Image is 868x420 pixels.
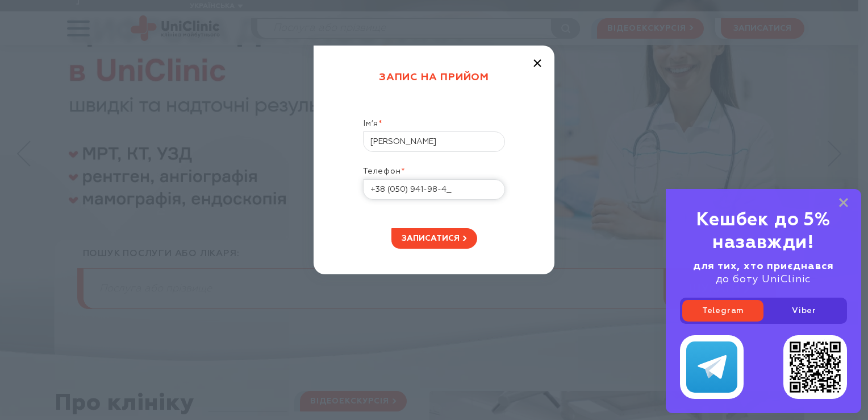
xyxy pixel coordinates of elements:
a: Viber [763,300,845,322]
button: записатися [391,228,477,249]
span: записатися [402,234,460,242]
div: Кешбек до 5% назавжди! [680,209,847,254]
b: для тих, хто приєднався [693,261,834,271]
div: до боту UniClinic [680,260,847,286]
label: Ім’я [363,118,505,131]
input: +38 (0__) ___-__-__ [363,179,505,200]
label: Телефон [363,166,505,179]
div: Запис на прийом [339,71,529,93]
a: Telegram [682,300,763,322]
